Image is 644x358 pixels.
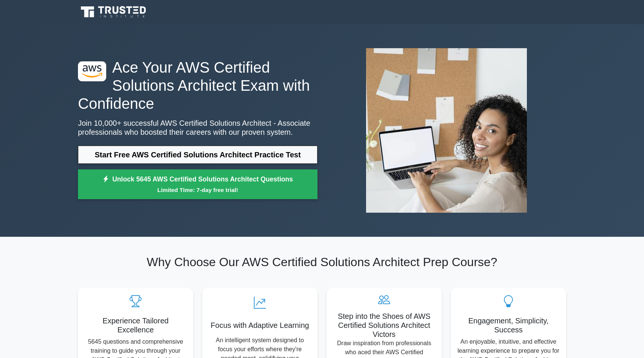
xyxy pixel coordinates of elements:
p: Join 10,000+ successful AWS Certified Solutions Architect - Associate professionals who boosted t... [78,119,317,137]
h5: Focus with Adaptive Learning [208,321,311,330]
h5: Step into the Shoes of AWS Certified Solutions Architect Victors [333,312,436,339]
a: Start Free AWS Certified Solutions Architect Practice Test [78,146,317,164]
h5: Engagement, Simplicity, Success [457,316,560,334]
h1: Ace Your AWS Certified Solutions Architect Exam with Confidence [78,58,317,113]
small: Limited Time: 7-day free trial! [87,186,308,194]
h2: Why Choose Our AWS Certified Solutions Architect Prep Course? [78,255,566,269]
a: Unlock 5645 AWS Certified Solutions Architect QuestionsLimited Time: 7-day free trial! [78,169,317,200]
h5: Experience Tailored Excellence [84,316,187,334]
